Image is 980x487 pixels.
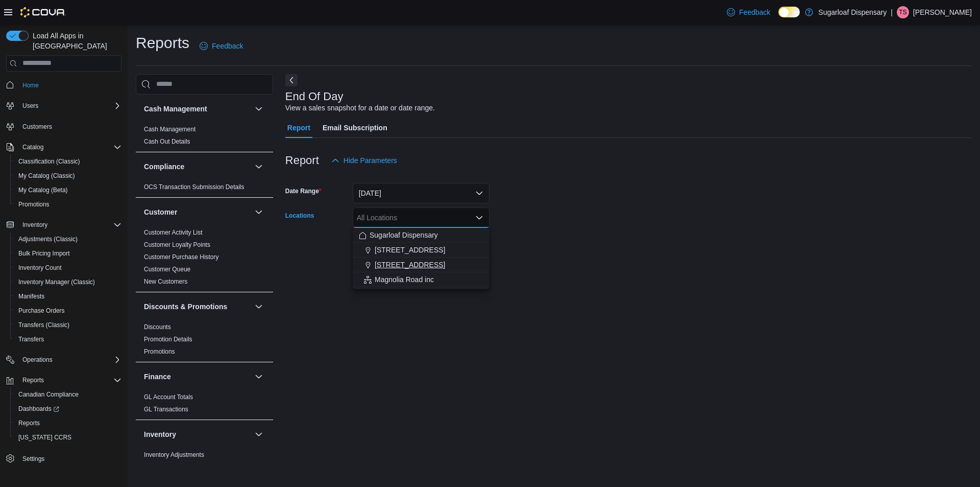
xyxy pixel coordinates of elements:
[353,228,489,243] button: Sugarloaf Dispensary
[2,119,126,134] button: Customers
[144,302,227,312] h3: Discounts & Promotions
[891,6,893,18] p: |
[778,7,800,17] input: Dark Mode
[18,405,59,413] span: Dashboards
[287,118,310,138] span: Report
[14,417,44,429] a: Reports
[14,305,121,317] span: Purchase Orders
[327,150,401,171] button: Hide Parameters
[22,102,38,110] span: Users
[18,172,75,180] span: My Catalog (Classic)
[144,323,171,331] a: Discounts
[136,321,273,362] div: Discounts & Promotions
[144,137,190,146] span: Cash Out Details
[18,219,121,231] span: Inventory
[10,261,126,275] button: Inventory Count
[14,198,54,211] a: Promotions
[14,262,121,274] span: Inventory Count
[14,403,121,415] span: Dashboards
[253,428,265,440] button: Inventory
[10,183,126,197] button: My Catalog (Beta)
[353,228,489,287] div: Choose from the following options
[18,292,44,300] span: Manifests
[253,160,265,173] button: Compliance
[353,243,489,258] button: [STREET_ADDRESS]
[136,226,273,292] div: Customer
[897,6,909,18] div: Tanya Salas
[22,143,43,151] span: Catalog
[818,6,887,18] p: Sugarloaf Dispensary
[344,155,397,166] span: Hide Parameters
[10,430,126,445] button: [US_STATE] CCRS
[18,264,62,272] span: Inventory Count
[14,388,121,401] span: Canadian Compliance
[10,318,126,332] button: Transfers (Classic)
[10,332,126,346] button: Transfers
[136,391,273,420] div: Finance
[144,372,171,382] h3: Finance
[18,335,44,343] span: Transfers
[144,161,184,172] h3: Compliance
[14,319,73,331] a: Transfers (Classic)
[144,228,203,237] span: Customer Activity List
[14,319,121,331] span: Transfers (Classic)
[136,33,189,53] h1: Reports
[22,221,47,229] span: Inventory
[144,393,193,401] a: GL Account Totals
[144,451,204,458] a: Inventory Adjustments
[18,374,121,386] span: Reports
[14,290,121,303] span: Manifests
[144,429,176,439] h3: Inventory
[144,277,187,286] span: New Customers
[18,141,47,153] button: Catalog
[144,335,192,343] span: Promotion Details
[18,453,48,465] a: Settings
[899,6,906,18] span: TS
[18,79,43,91] a: Home
[10,169,126,183] button: My Catalog (Classic)
[2,78,126,92] button: Home
[14,184,121,196] span: My Catalog (Beta)
[144,138,190,145] a: Cash Out Details
[14,233,121,245] span: Adjustments (Classic)
[144,126,195,133] a: Cash Management
[20,7,66,17] img: Cova
[285,212,314,220] label: Locations
[144,207,177,217] h3: Customer
[144,323,171,331] span: Discounts
[353,272,489,287] button: Magnolia Road inc
[18,307,65,315] span: Purchase Orders
[375,274,434,285] span: Magnolia Road inc
[22,356,53,364] span: Operations
[14,155,84,168] a: Classification (Classic)
[375,260,445,270] span: [STREET_ADDRESS]
[14,247,74,260] a: Bulk Pricing Import
[22,376,44,384] span: Reports
[14,333,121,345] span: Transfers
[10,304,126,318] button: Purchase Orders
[14,333,48,345] a: Transfers
[144,183,244,191] span: OCS Transaction Submission Details
[475,214,483,222] button: Close list of options
[144,241,210,249] span: Customer Loyalty Points
[18,374,48,386] button: Reports
[14,305,69,317] a: Purchase Orders
[2,218,126,232] button: Inventory
[913,6,972,18] p: [PERSON_NAME]
[18,321,69,329] span: Transfers (Classic)
[14,417,121,429] span: Reports
[10,232,126,246] button: Adjustments (Classic)
[285,103,435,113] div: View a sales snapshot for a date or date range.
[14,262,66,274] a: Inventory Count
[14,184,72,196] a: My Catalog (Beta)
[353,183,489,203] button: [DATE]
[375,245,445,255] span: [STREET_ADDRESS]
[144,336,192,343] a: Promotion Details
[10,154,126,169] button: Classification (Classic)
[18,186,68,194] span: My Catalog (Beta)
[29,31,121,51] span: Load All Apps in [GEOGRAPHIC_DATA]
[14,198,121,211] span: Promotions
[18,120,121,133] span: Customers
[14,431,121,444] span: Washington CCRS
[18,235,78,243] span: Adjustments (Classic)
